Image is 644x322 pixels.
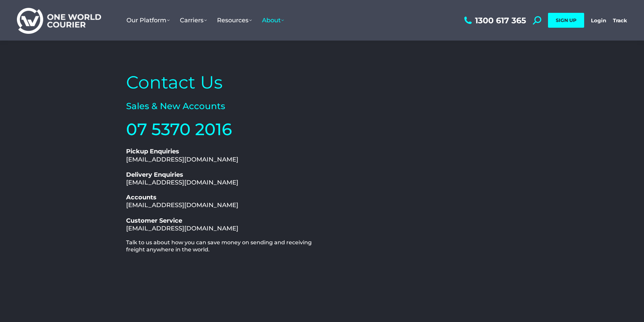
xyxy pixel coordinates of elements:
[126,217,182,224] b: Customer Service
[126,17,170,24] span: Our Platform
[262,17,284,24] span: About
[126,194,238,209] a: Accounts[EMAIL_ADDRESS][DOMAIN_NAME]
[126,194,157,201] b: Accounts
[126,71,319,94] h2: Contact Us
[126,119,232,139] a: 07 5370 2016
[591,17,606,24] a: Login
[217,17,252,24] span: Resources
[126,148,179,155] b: Pickup Enquiries
[126,171,183,178] b: Delivery Enquiries
[175,10,212,31] a: Carriers
[126,217,238,232] a: Customer Service[EMAIL_ADDRESS][DOMAIN_NAME]
[326,71,518,317] iframe: Contact Interest Form
[462,16,526,25] a: 1300 617 365
[180,17,207,24] span: Carriers
[121,10,175,31] a: Our Platform
[556,17,576,23] span: SIGN UP
[17,7,101,34] img: One World Courier
[212,10,257,31] a: Resources
[548,13,584,28] a: SIGN UP
[126,101,319,112] h2: Sales & New Accounts
[126,171,238,186] a: Delivery Enquiries[EMAIL_ADDRESS][DOMAIN_NAME]
[613,17,627,24] a: Track
[257,10,289,31] a: About
[126,148,238,163] a: Pickup Enquiries[EMAIL_ADDRESS][DOMAIN_NAME]
[126,239,319,253] h2: Talk to us about how you can save money on sending and receiving freight anywhere in the world.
